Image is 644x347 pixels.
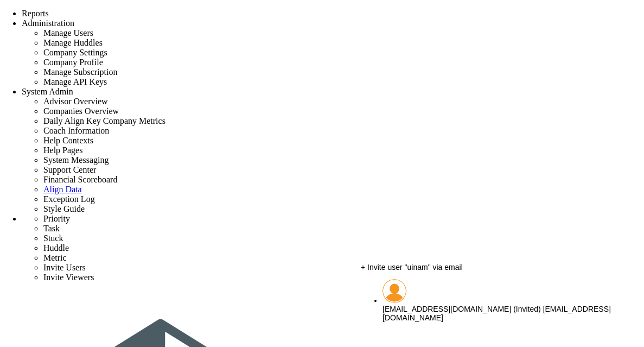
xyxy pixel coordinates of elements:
[382,279,406,303] img: uiname@gmail.com (Invited)
[43,126,109,135] span: Coach Information
[43,165,96,174] span: Support Center
[43,253,67,262] span: Metric
[43,97,108,106] span: Advisor Overview
[43,175,117,184] span: Financial Scoreboard
[43,155,109,165] span: System Messaging
[43,48,107,57] span: Company Settings
[43,38,103,47] span: Manage Huddles
[43,273,94,282] span: Invite Viewers
[43,194,95,204] span: Exception Log
[43,243,69,253] span: Huddle
[43,185,82,194] a: Align Data
[43,58,103,67] span: Company Profile
[22,9,49,18] span: Reports
[43,116,165,125] span: Daily Align Key Company Metrics
[22,18,74,28] span: Administration
[382,305,541,313] span: [EMAIL_ADDRESS][DOMAIN_NAME] (Invited)
[43,204,85,213] span: Style Guide
[43,106,119,116] span: Companies Overview
[43,263,86,272] span: Invite Users
[43,224,60,233] span: Task
[361,263,463,272] span: + Invite user "uinam" via email
[382,305,611,322] span: [EMAIL_ADDRESS][DOMAIN_NAME]
[43,234,63,243] span: Stuck
[43,214,70,223] span: Priority
[22,87,73,96] span: System Admin
[43,136,93,145] span: Help Contexts
[43,67,117,77] span: Manage Subscription
[43,28,93,37] span: Manage Users
[43,77,107,86] span: Manage API Keys
[43,146,82,155] span: Help Pages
